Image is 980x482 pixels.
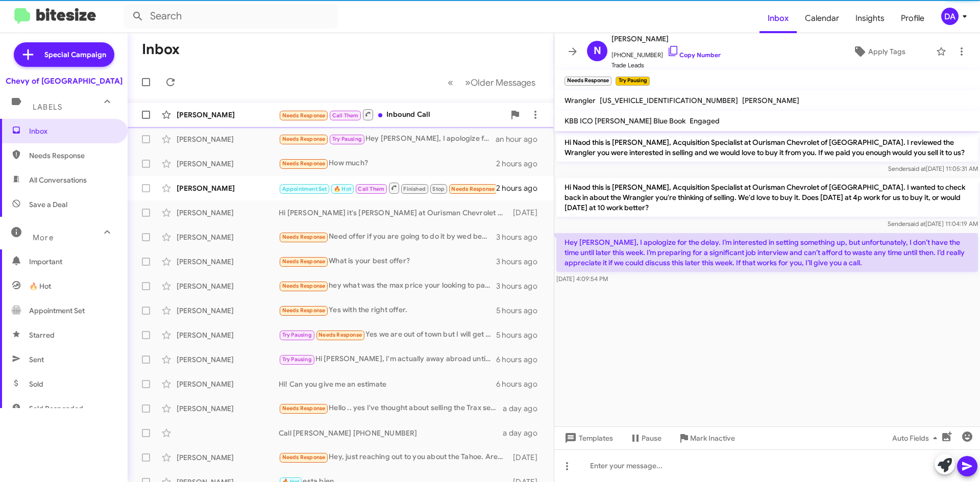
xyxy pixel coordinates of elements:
[279,256,496,267] div: What is your best offer?
[496,183,546,193] div: 2 hours ago
[29,150,116,161] span: Needs Response
[282,356,312,363] span: Try Pausing
[334,186,351,192] span: 🔥 Hot
[933,8,969,25] button: DA
[496,379,546,389] div: 6 hours ago
[177,281,279,291] div: [PERSON_NAME]
[29,175,87,185] span: All Conversations
[432,186,445,192] span: Stop
[888,220,978,227] span: Sender [DATE] 11:04:19 AM
[621,429,670,447] button: Pause
[611,60,721,70] span: Trade Leads
[496,134,546,144] div: an hour ago
[594,43,601,59] span: N
[177,257,279,267] div: [PERSON_NAME]
[496,306,546,316] div: 5 hours ago
[893,4,933,33] a: Profile
[29,330,55,340] span: Starred
[282,186,327,192] span: Appointment Set
[282,136,326,142] span: Needs Response
[282,332,312,338] span: Try Pausing
[282,160,326,167] span: Needs Response
[642,429,661,447] span: Pause
[33,233,54,242] span: More
[177,183,279,193] div: [PERSON_NAME]
[556,178,978,217] p: Hi Naod this is [PERSON_NAME], Acquisition Specialist at Ourisman Chevrolet of [GEOGRAPHIC_DATA]....
[279,402,503,414] div: Hello .. yes I've thought about selling the Trax several times.. what can you work up for me so I...
[565,77,611,86] small: Needs Response
[847,4,893,33] a: Insights
[556,275,608,283] span: [DATE] 4:09:54 PM
[797,4,847,33] a: Calendar
[403,186,426,192] span: Finished
[496,232,546,242] div: 3 hours ago
[888,165,978,172] span: Sender [DATE] 11:05:31 AM
[29,281,51,291] span: 🔥 Hot
[142,41,180,58] h1: Inbox
[358,186,384,192] span: Call Them
[554,429,621,447] button: Templates
[279,353,496,365] div: Hi [PERSON_NAME], I'm actually away abroad until December now. We will reach back then
[690,429,735,447] span: Mark Inactive
[503,428,546,438] div: a day ago
[448,76,453,89] span: «
[759,4,797,33] a: Inbox
[177,403,279,414] div: [PERSON_NAME]
[279,280,496,292] div: hey what was the max price your looking to pay for the vehicle
[279,379,496,389] div: Hi! Can you give me an estimate
[177,330,279,340] div: [PERSON_NAME]
[451,186,495,192] span: Needs Response
[459,72,542,93] button: Next
[177,452,279,463] div: [PERSON_NAME]
[29,379,43,389] span: Sold
[556,233,978,272] p: Hey [PERSON_NAME], I apologize for the delay. I’m interested in setting something up, but unfortu...
[332,112,359,119] span: Call Them
[496,281,546,291] div: 3 hours ago
[29,306,85,316] span: Appointment Set
[177,379,279,389] div: [PERSON_NAME]
[29,126,116,136] span: Inbox
[667,51,721,59] a: Copy Number
[279,329,496,341] div: Yes we are out of town but I will get in touch when we return
[177,354,279,365] div: [PERSON_NAME]
[282,307,326,314] span: Needs Response
[908,165,926,172] span: said at
[508,452,546,463] div: [DATE]
[279,108,505,121] div: Inbound Call
[282,405,326,412] span: Needs Response
[29,199,67,210] span: Save a Deal
[496,159,546,169] div: 2 hours ago
[279,133,496,145] div: Hey [PERSON_NAME], I apologize for the delay. I’m interested in setting something up, but unfortu...
[279,182,496,194] div: También si yo quiero agregarle más dinero puedo verdad
[892,429,941,447] span: Auto Fields
[508,208,546,218] div: [DATE]
[177,208,279,218] div: [PERSON_NAME]
[442,72,459,93] button: Previous
[670,429,743,447] button: Mark Inactive
[33,103,62,112] span: Labels
[616,77,649,86] small: Try Pausing
[690,116,720,125] span: Engaged
[565,116,685,125] span: KBB ICO [PERSON_NAME] Blue Book
[29,354,44,365] span: Sent
[556,133,978,162] p: Hi Naod this is [PERSON_NAME], Acquisition Specialist at Ourisman Chevrolet of [GEOGRAPHIC_DATA]....
[941,8,959,25] div: DA
[6,76,122,86] div: Chevy of [GEOGRAPHIC_DATA]
[442,72,542,93] nav: Page navigation example
[29,257,116,267] span: Important
[282,258,326,265] span: Needs Response
[279,305,496,316] div: Yes with the right offer.
[742,96,799,105] span: [PERSON_NAME]
[884,429,949,447] button: Auto Fields
[471,77,535,88] span: Older Messages
[279,158,496,169] div: How much?
[282,454,326,461] span: Needs Response
[908,220,925,227] span: said at
[600,96,738,105] span: [US_VEHICLE_IDENTIFICATION_NUMBER]
[177,110,279,120] div: [PERSON_NAME]
[562,429,613,447] span: Templates
[282,112,326,119] span: Needs Response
